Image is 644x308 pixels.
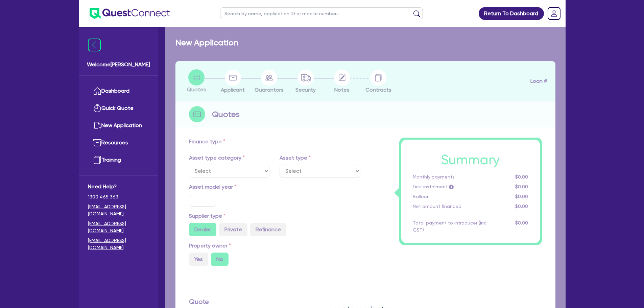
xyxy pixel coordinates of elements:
[93,104,101,112] img: quick-quote
[479,7,544,20] a: Return To Dashboard
[93,156,101,164] img: training
[88,193,149,200] span: 1300 465 363
[220,7,423,19] input: Search by name, application ID or mobile number...
[93,121,101,129] img: new-application
[88,220,149,234] a: [EMAIL_ADDRESS][DOMAIN_NAME]
[87,61,150,69] span: Welcome [PERSON_NAME]
[88,151,149,169] a: Training
[88,117,149,134] a: New Application
[93,139,101,147] img: resources
[88,183,149,191] span: Need Help?
[88,100,149,117] a: Quick Quote
[88,237,149,251] a: [EMAIL_ADDRESS][DOMAIN_NAME]
[88,82,149,100] a: Dashboard
[90,8,170,19] img: quest-connect-logo-blue
[88,134,149,151] a: Resources
[88,203,149,217] a: [EMAIL_ADDRESS][DOMAIN_NAME]
[545,5,563,22] a: Dropdown toggle
[88,39,101,51] img: icon-menu-close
